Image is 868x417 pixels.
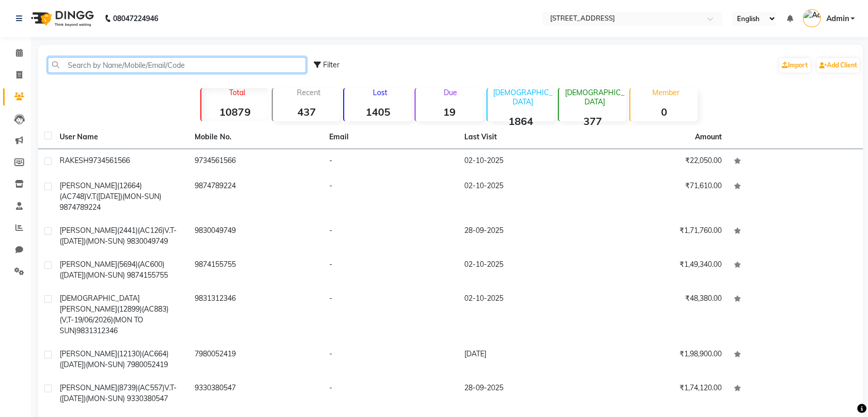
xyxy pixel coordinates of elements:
[634,88,697,97] p: Member
[60,360,168,369] span: ([DATE])(MON-SUN) 7980052419
[803,9,821,27] img: Admin
[416,105,483,118] strong: 19
[563,88,626,106] p: [DEMOGRAPHIC_DATA]
[60,349,168,358] span: [PERSON_NAME](12130)(AC664)
[60,270,168,280] span: ([DATE])(MON-SUN) 9874155755
[188,376,324,410] td: 9330380547
[323,253,458,287] td: -
[188,174,324,219] td: 9874789224
[826,13,848,24] span: Admin
[779,58,810,72] a: Import
[60,181,142,201] span: [PERSON_NAME](12664)(AC748)
[323,219,458,253] td: -
[458,376,593,410] td: 28-09-2025
[593,219,728,253] td: ₹1,71,760.00
[559,115,626,128] strong: 377
[201,105,269,118] strong: 10879
[458,253,593,287] td: 02-10-2025
[323,376,458,410] td: -
[53,125,188,149] th: User Name
[458,219,593,253] td: 28-09-2025
[323,287,458,342] td: -
[817,58,860,72] a: Add Client
[26,4,97,33] img: logo
[60,226,164,235] span: [PERSON_NAME](2441)(AC126)
[593,174,728,219] td: ₹71,610.00
[60,192,161,212] span: V.T([DATE])(MON-SUN) 9874789224
[593,149,728,174] td: ₹22,050.00
[323,342,458,376] td: -
[188,149,324,174] td: 9734561566
[323,60,339,69] span: Filter
[89,156,130,165] span: 9734561566
[60,260,164,269] span: [PERSON_NAME](5694)(AC600)
[458,342,593,376] td: [DATE]
[323,149,458,174] td: -
[344,105,411,118] strong: 1405
[458,287,593,342] td: 02-10-2025
[593,253,728,287] td: ₹1,49,340.00
[492,88,555,106] p: [DEMOGRAPHIC_DATA]
[113,4,158,33] b: 08047224946
[273,105,340,118] strong: 437
[593,287,728,342] td: ₹48,380.00
[48,57,306,73] input: Search by Name/Mobile/Email/Code
[689,125,728,149] th: Amount
[277,88,340,97] p: Recent
[205,88,269,97] p: Total
[60,156,89,165] span: RAKESH
[458,174,593,219] td: 02-10-2025
[188,342,324,376] td: 7980052419
[593,342,728,376] td: ₹1,98,900.00
[458,149,593,174] td: 02-10-2025
[188,219,324,253] td: 9830049749
[188,253,324,287] td: 9874155755
[418,88,483,97] p: Due
[188,287,324,342] td: 9831312346
[60,383,164,392] span: [PERSON_NAME](8739)(AC557)
[188,125,324,149] th: Mobile No.
[60,294,168,324] span: [DEMOGRAPHIC_DATA][PERSON_NAME](12899)(AC883)(V,T-19/06/2026)
[487,115,555,128] strong: 1864
[630,105,697,118] strong: 0
[593,376,728,410] td: ₹1,74,120.00
[323,125,458,149] th: Email
[458,125,593,149] th: Last Visit
[323,174,458,219] td: -
[348,88,411,97] p: Lost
